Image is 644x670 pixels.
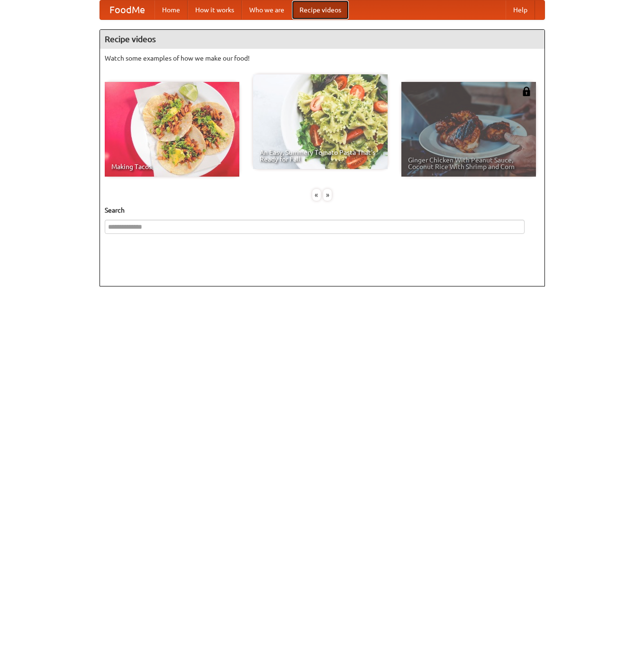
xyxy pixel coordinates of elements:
a: Home [154,0,188,19]
a: How it works [188,0,242,19]
a: Who we are [242,0,292,19]
a: Help [506,0,535,19]
a: FoodMe [100,0,154,19]
div: » [323,189,332,201]
a: Recipe videos [292,0,349,19]
div: « [312,189,321,201]
h5: Search [105,205,540,215]
h4: Recipe videos [100,30,544,49]
p: Watch some examples of how we make our food! [105,54,540,63]
span: Making Tacos [111,163,233,170]
span: An Easy, Summery Tomato Pasta That's Ready for Fall [260,149,381,162]
a: Making Tacos [105,82,239,177]
img: 483408.png [522,87,531,96]
a: An Easy, Summery Tomato Pasta That's Ready for Fall [253,74,388,169]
